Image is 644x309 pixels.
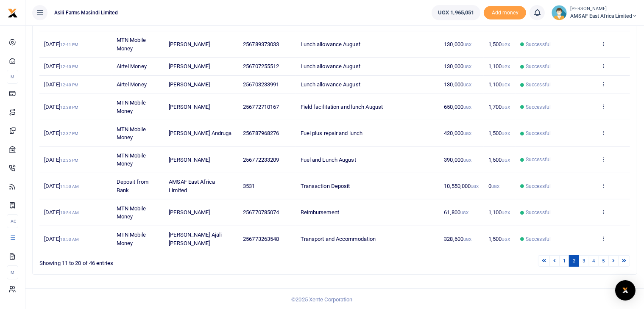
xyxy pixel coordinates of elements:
span: 1,500 [488,157,510,163]
span: 1,500 [488,41,510,47]
span: [PERSON_NAME] [169,209,210,215]
small: UGX [502,105,510,110]
span: 256787968276 [243,130,279,136]
span: 10,550,000 [444,183,479,189]
span: Lunch allowance August [301,41,360,47]
a: UGX 1,965,051 [432,5,480,20]
img: profile-user [552,5,567,20]
span: Reimbursement [301,209,339,215]
small: UGX [502,64,510,69]
span: 328,600 [444,236,471,242]
small: UGX [502,131,510,136]
span: Transport and Accommodation [301,236,376,242]
span: MTN Mobile Money [117,126,146,141]
span: [PERSON_NAME] [169,104,210,110]
small: UGX [502,210,510,215]
span: Successful [526,156,551,163]
span: Successful [526,41,551,48]
span: 0 [488,183,499,189]
span: 1,100 [488,209,510,215]
span: Asili Farms Masindi Limited [51,9,121,17]
span: Field facilitation and lunch August [301,104,383,110]
small: 10:53 AM [60,237,79,242]
span: Lunch allowance August [301,63,360,69]
span: 256789373033 [243,41,279,47]
span: [PERSON_NAME] Ajali [PERSON_NAME] [169,232,222,246]
small: UGX [502,237,510,242]
span: Airtel Money [117,63,147,69]
span: 1,500 [488,236,510,242]
span: 130,000 [444,63,471,69]
span: Add money [484,6,526,20]
span: [DATE] [44,209,79,215]
span: 256772233209 [243,157,279,163]
div: Open Intercom Messenger [615,280,636,301]
span: 420,000 [444,130,471,136]
small: UGX [463,64,471,69]
span: MTN Mobile Money [117,205,146,220]
span: Deposit from Bank [117,179,148,193]
span: [DATE] [44,81,78,88]
span: 3531 [243,183,255,189]
span: [PERSON_NAME] Andruga [169,130,231,136]
span: 1,500 [488,130,510,136]
span: 130,000 [444,41,471,47]
span: Lunch allowance August [301,81,360,88]
span: Successful [526,81,551,88]
li: M [7,265,18,279]
span: Successful [526,209,551,216]
span: 1,100 [488,81,510,88]
img: logo-small [8,8,18,18]
a: 3 [579,255,589,267]
a: 4 [589,255,599,267]
small: UGX [502,158,510,163]
span: 256703233991 [243,81,279,88]
a: profile-user [PERSON_NAME] AMSAF East Africa Limited [552,5,637,20]
span: 650,000 [444,104,471,110]
span: Successful [526,182,551,190]
small: UGX [491,184,499,189]
div: Showing 11 to 20 of 46 entries [39,254,282,268]
span: [PERSON_NAME] [169,41,210,47]
span: 130,000 [444,81,471,88]
span: 390,000 [444,157,471,163]
span: MTN Mobile Money [117,152,146,167]
small: 10:54 AM [60,210,79,215]
span: MTN Mobile Money [117,99,146,114]
span: 256772710167 [243,104,279,110]
span: [DATE] [44,183,79,189]
li: Ac [7,214,18,228]
small: 12:37 PM [60,131,79,136]
span: 1,700 [488,104,510,110]
small: 12:40 PM [60,83,79,87]
span: [DATE] [44,63,78,69]
small: [PERSON_NAME] [570,6,637,13]
small: UGX [502,83,510,87]
span: Airtel Money [117,81,147,88]
span: [DATE] [44,157,78,163]
a: 1 [559,255,569,267]
span: [PERSON_NAME] [169,157,210,163]
small: UGX [463,42,471,47]
small: UGX [463,158,471,163]
span: Fuel and Lunch August [301,157,356,163]
span: Successful [526,130,551,137]
li: M [7,70,18,84]
span: MTN Mobile Money [117,37,146,52]
span: 256770785074 [243,209,279,215]
span: MTN Mobile Money [117,232,146,246]
small: 12:38 PM [60,105,79,110]
span: UGX 1,965,051 [438,8,474,17]
span: AMSAF East Africa Limited [570,12,637,20]
li: Toup your wallet [484,6,526,20]
a: 2 [569,255,579,267]
small: 11:50 AM [60,184,79,189]
small: UGX [463,83,471,87]
small: UGX [471,184,479,189]
small: UGX [460,210,468,215]
span: [DATE] [44,41,78,47]
span: Transaction Deposit [301,183,350,189]
span: [PERSON_NAME] [169,63,210,69]
span: Fuel plus repair and lunch [301,130,363,136]
small: 12:40 PM [60,64,79,69]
